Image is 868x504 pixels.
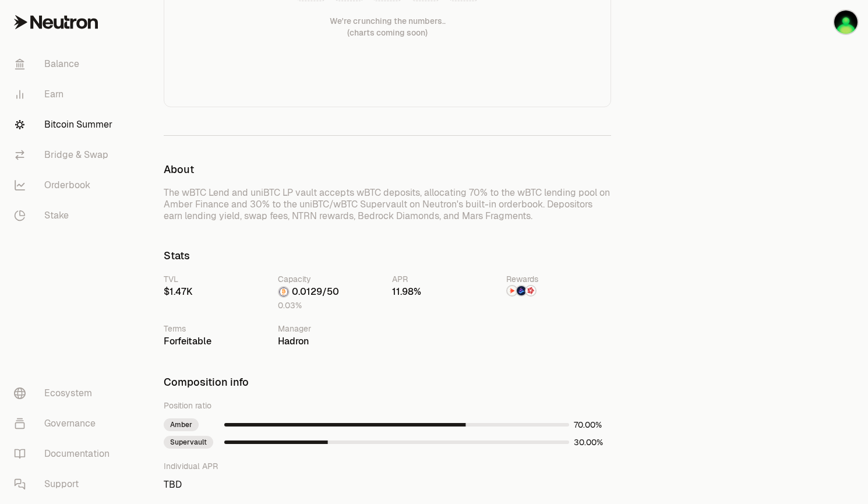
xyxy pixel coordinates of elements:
div: Amber [164,418,199,431]
h3: Stats [164,250,611,262]
a: Stake [5,200,126,231]
a: Earn [5,79,126,110]
img: Mars Fragments [526,286,535,295]
div: Capacity [278,273,383,285]
div: Manager [278,323,383,334]
div: Individual APR [164,460,611,472]
a: Support [5,469,126,499]
a: Ecosystem [5,378,126,408]
a: Documentation [5,439,126,469]
a: Balance [5,49,126,79]
button: Forfeitable [164,334,211,348]
div: APR [392,273,497,285]
a: Governance [5,408,126,439]
img: KO [834,10,858,34]
h3: Composition info [164,376,611,388]
h3: About [164,164,611,175]
a: Bridge & Swap [5,140,126,170]
a: Bitcoin Summer [5,110,126,140]
a: Orderbook [5,170,126,200]
div: Position ratio [164,400,611,411]
img: NTRN [507,286,517,295]
div: TVL [164,273,269,285]
img: WBTC Logo [279,287,288,297]
div: Hadron [278,334,383,348]
img: Bedrock Diamonds [517,286,526,295]
div: Terms [164,323,269,334]
p: The wBTC Lend and uniBTC LP vault accepts wBTC deposits, allocating 70% to the wBTC lending pool ... [164,187,611,222]
span: TBD [164,479,611,491]
div: Rewards [506,273,611,285]
div: We're crunching the numbers.. (charts coming soon) [330,15,446,38]
div: Supervault [164,436,213,449]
